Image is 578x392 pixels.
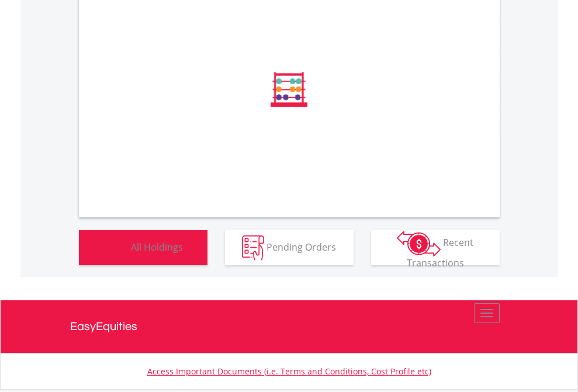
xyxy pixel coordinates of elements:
img: transactions-zar-wht.png [397,231,441,256]
a: EasyEquities [70,300,508,353]
span: All Holdings [131,240,183,253]
img: pending_instructions-wht.png [242,235,264,261]
span: Pending Orders [266,240,336,253]
button: All Holdings [79,230,207,265]
a: Access Important Documents (i.e. Terms and Conditions, Cost Profile etc) [147,366,431,377]
img: holdings-wht.png [103,235,129,261]
button: Recent Transactions [371,230,500,265]
button: Pending Orders [225,230,354,265]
